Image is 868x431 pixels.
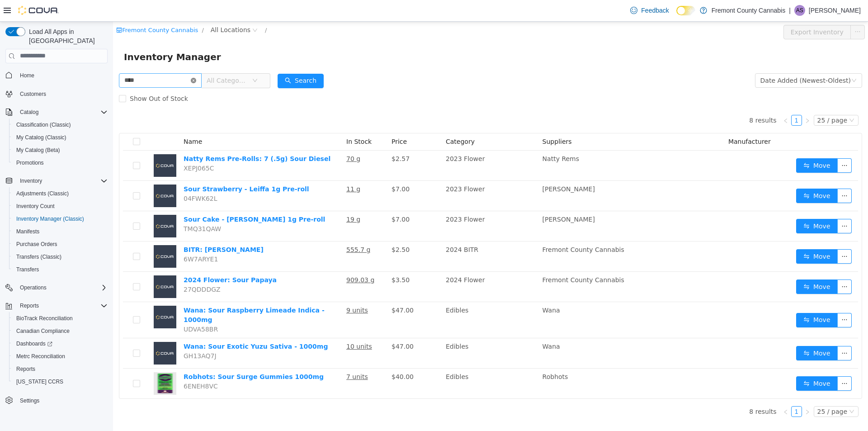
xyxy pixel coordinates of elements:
[3,5,85,12] a: icon: shopFremont County Cannabis
[78,56,83,62] i: icon: close-circle
[724,167,739,181] button: icon: ellipsis
[18,6,59,15] img: Cova
[329,220,426,250] td: 2024 BITR
[13,326,73,336] a: Canadian Compliance
[139,56,145,62] i: icon: down
[20,397,39,404] span: Settings
[16,327,70,335] span: Canadian Compliance
[13,351,69,362] a: Metrc Reconciliation
[233,224,257,232] u: 555.7 g
[41,163,63,185] img: Sour Strawberry - Leiffa 1g Pre-roll placeholder
[429,285,447,292] span: Wana
[683,197,725,212] button: icon: swapMove
[41,193,63,216] img: Sour Cake - Leiffa 1g Pre-roll placeholder
[16,107,108,118] span: Catalog
[9,187,111,200] button: Adjustments (Classic)
[13,188,108,199] span: Adjustments (Classic)
[233,116,259,123] span: In Stock
[16,203,55,210] span: Inventory Count
[278,285,301,292] span: $47.00
[329,347,426,377] td: Edibles
[13,376,67,387] a: [US_STATE] CCRS
[71,164,196,171] a: Sour Strawberry - Leiffa 1g Pre-roll
[16,315,73,322] span: BioTrack Reconciliation
[71,194,212,201] a: Sour Cake - [PERSON_NAME] 1g Pre-roll
[13,226,43,237] a: Manifests
[724,227,739,242] button: icon: ellipsis
[724,258,739,272] button: icon: ellipsis
[670,388,675,393] i: icon: left
[13,132,108,143] span: My Catalog (Classic)
[13,364,39,374] a: Reports
[13,338,108,349] span: Dashboards
[689,93,700,104] li: Next Page
[13,201,58,212] a: Inventory Count
[2,299,111,312] button: Reports
[678,93,689,104] li: 1
[16,266,39,273] span: Transfers
[16,215,84,223] span: Inventory Manager (Classic)
[16,353,65,360] span: Metrc Reconciliation
[233,321,259,328] u: 10 units
[667,93,678,104] li: Previous Page
[16,107,42,118] button: Catalog
[278,321,301,328] span: $47.00
[16,70,38,81] a: Home
[429,116,459,123] span: Suppliers
[2,69,111,82] button: Home
[9,213,111,225] button: Inventory Manager (Classic)
[13,132,70,143] a: My Catalog (Classic)
[11,28,113,43] span: Inventory Manager
[20,109,38,116] span: Catalog
[13,364,108,374] span: Reports
[683,137,725,151] button: icon: swapMove
[16,340,52,347] span: Dashboards
[71,304,105,311] span: UDVA58BR
[429,194,482,201] span: [PERSON_NAME]
[13,264,42,275] a: Transfers
[16,282,50,293] button: Operations
[13,145,108,156] span: My Catalog (Beta)
[233,285,255,292] u: 9 units
[2,175,111,187] button: Inventory
[429,164,482,171] span: [PERSON_NAME]
[636,384,663,395] li: 8 results
[16,241,57,248] span: Purchase Orders
[738,56,744,62] i: icon: down
[25,27,108,45] span: Load All Apps in [GEOGRAPHIC_DATA]
[20,302,39,309] span: Reports
[41,284,63,307] img: Wana: Sour Raspberry Limeade Indica - 1000mg placeholder
[16,300,42,311] button: Reports
[724,291,739,306] button: icon: ellipsis
[429,224,511,232] span: Fremont County Cannabis
[429,351,455,359] span: Robhots
[278,194,297,201] span: $7.00
[13,264,108,275] span: Transfers
[736,387,741,393] i: icon: down
[13,188,72,199] a: Adjustments (Classic)
[233,133,247,141] u: 70 g
[704,385,734,395] div: 25 / page
[329,280,426,317] td: Edibles
[429,321,447,328] span: Wana
[278,133,297,141] span: $2.57
[683,291,725,306] button: icon: swapMove
[13,313,108,324] span: BioTrack Reconciliation
[9,312,111,325] button: BioTrack Reconciliation
[13,157,108,168] span: Promotions
[13,326,108,336] span: Canadian Compliance
[13,351,108,362] span: Metrc Reconciliation
[233,164,247,171] u: 11 g
[9,263,111,276] button: Transfers
[794,5,805,16] div: Andrew Sarver
[278,164,297,171] span: $7.00
[16,282,108,293] span: Operations
[13,145,64,156] a: My Catalog (Beta)
[16,228,39,235] span: Manifests
[41,350,63,373] img: Robhots: Sour Surge Gummies 1000mg hero shot
[683,355,725,369] button: icon: swapMove
[789,5,791,16] p: |
[692,96,697,102] i: icon: right
[16,121,71,128] span: Classification (Classic)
